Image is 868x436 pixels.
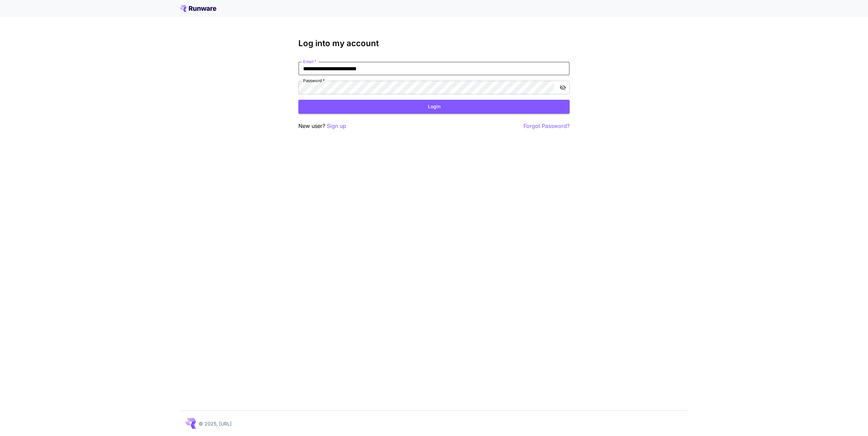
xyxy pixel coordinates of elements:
p: © 2025, [URL] [199,420,232,427]
h3: Log into my account [298,39,570,48]
button: Sign up [327,122,346,130]
button: toggle password visibility [557,81,569,94]
button: Forgot Password? [524,122,570,130]
button: Login [298,100,570,114]
p: New user? [298,122,346,130]
label: Password [303,78,325,83]
label: Email [303,59,316,64]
